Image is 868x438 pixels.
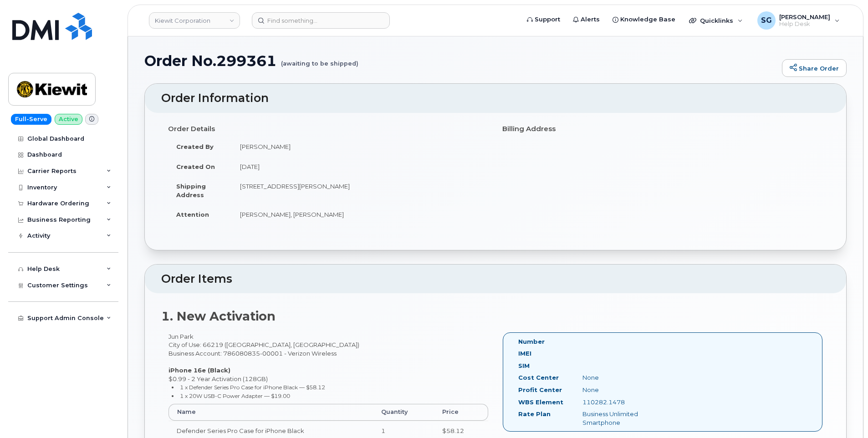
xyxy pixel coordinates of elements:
strong: 1. New Activation [161,309,276,324]
label: SIM [518,362,530,370]
strong: iPhone 16e (Black) [168,367,230,374]
td: [PERSON_NAME] [232,137,489,157]
label: WBS Element [518,398,563,407]
div: None [576,373,666,382]
strong: Created By [176,143,214,150]
th: Name [168,404,373,420]
td: [STREET_ADDRESS][PERSON_NAME] [232,176,489,204]
td: [PERSON_NAME], [PERSON_NAME] [232,204,489,224]
h2: Order Items [161,273,830,285]
h1: Order No.299361 [144,53,777,69]
div: Business Unlimited Smartphone [576,410,666,427]
td: [DATE] [232,157,489,177]
h4: Order Details [168,125,489,133]
label: Rate Plan [518,410,551,418]
th: Price [434,404,488,420]
a: Share Order [782,59,847,77]
strong: Attention [176,211,209,218]
label: Profit Center [518,386,562,394]
label: Number [518,337,545,346]
h2: Order Information [161,92,830,105]
th: Quantity [373,404,434,420]
small: 1 x Defender Series Pro Case for iPhone Black — $58.12 [180,384,325,391]
small: 1 x 20W USB-C Power Adapter — $19.00 [180,392,290,399]
small: (awaiting to be shipped) [281,53,358,67]
strong: Shipping Address [176,183,206,199]
div: 110282.1478 [576,398,666,407]
label: IMEI [518,349,531,358]
label: Cost Center [518,373,559,382]
strong: Created On [176,163,215,170]
h4: Billing Address [502,125,823,133]
div: None [576,386,666,394]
